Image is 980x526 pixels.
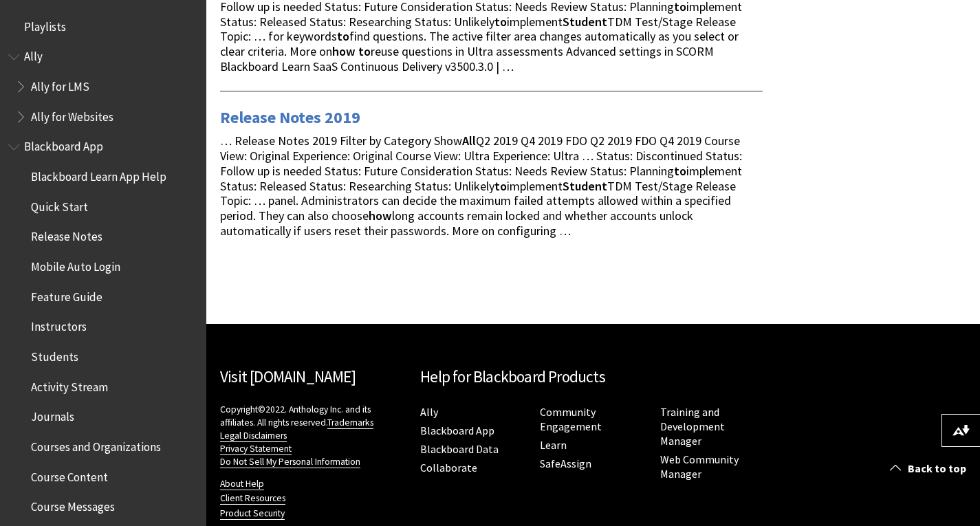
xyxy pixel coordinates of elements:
a: Do Not Sell My Personal Information [220,456,360,468]
strong: to [494,178,507,194]
strong: to [494,14,507,30]
a: Product Security [220,507,285,520]
a: Release Notes 2019 [220,107,360,129]
a: Ally [420,405,438,419]
span: Course Messages [31,496,115,514]
a: Trademarks [327,417,373,429]
nav: Book outline for Playlists [8,15,198,39]
span: Playlists [24,15,66,34]
span: Course Content [31,465,108,484]
a: Back to top [880,456,980,481]
a: Client Resources [220,492,285,505]
span: Feature Guide [31,285,102,304]
span: Ally for Websites [31,105,113,124]
strong: how [332,43,356,59]
a: Blackboard App [420,424,494,438]
span: Blackboard App [24,135,103,154]
a: Legal Disclaimers [220,430,287,442]
span: Ally [24,45,43,64]
span: Ally for LMS [31,75,89,94]
a: Community Engagement [540,405,602,434]
h2: Help for Blackboard Products [420,365,766,389]
span: Students [31,345,78,364]
span: Activity Stream [31,375,108,394]
strong: to [337,28,349,44]
a: Learn [540,438,567,452]
a: Visit [DOMAIN_NAME] [220,366,356,386]
strong: to [674,163,686,179]
strong: Student [563,178,607,194]
span: … Release Notes 2019 Filter by Category Show Q2 2019 Q4 2019 FDO Q2 2019 FDO Q4 2019 Course View:... [220,133,742,239]
a: Web Community Manager [660,452,739,481]
a: Training and Development Manager [660,405,725,448]
strong: Student [563,14,607,30]
a: Collaborate [420,461,477,475]
a: Blackboard Data [420,442,499,457]
span: Journals [31,406,74,424]
span: Blackboard Learn App Help [31,165,166,184]
span: Quick Start [31,195,88,214]
strong: how [369,208,392,223]
span: Release Notes [31,226,102,244]
a: Privacy Statement [220,443,292,455]
p: Copyright©2022. Anthology Inc. and its affiliates. All rights reserved. [220,403,406,468]
span: Instructors [31,316,87,334]
nav: Book outline for Anthology Ally Help [8,45,198,129]
a: SafeAssign [540,457,591,471]
strong: to [358,43,371,59]
span: Mobile Auto Login [31,255,120,274]
strong: All [462,133,476,149]
a: About Help [220,478,264,490]
span: Courses and Organizations [31,435,161,454]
